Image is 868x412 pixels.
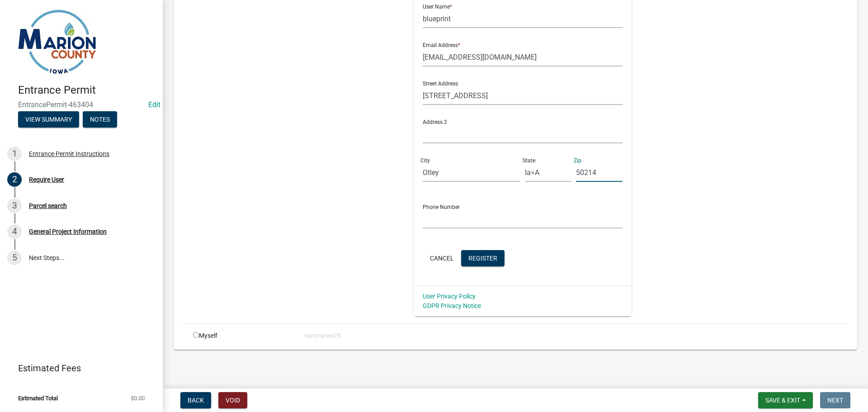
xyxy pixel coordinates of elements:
button: View Summary [18,111,79,128]
span: Save & Exit [765,397,800,404]
img: Marion County, Iowa [18,9,96,74]
div: 5 [7,251,22,265]
div: 4 [7,224,22,239]
div: 2 [7,172,22,187]
a: GDPR Privacy Notice [423,302,481,309]
button: Cancel [423,250,461,266]
span: Register [468,254,497,261]
div: Entrance Permit Instructions [29,151,109,157]
div: Myself [186,331,298,341]
a: Edit [148,100,160,109]
wm-modal-confirm: Notes [83,116,117,123]
div: Require User [29,176,64,183]
h4: Entrance Permit [18,84,156,97]
button: Void [218,392,247,408]
wm-modal-confirm: Summary [18,116,79,123]
button: Register [461,250,505,266]
a: Estimated Fees [7,359,148,377]
span: Estimated Total [18,395,58,401]
button: Notes [83,111,117,128]
div: Parcel search [29,203,67,209]
button: Save & Exit [758,392,813,408]
button: Back [180,392,211,408]
div: General Project Information [29,228,107,235]
span: EntrancePermit-463404 [18,100,145,109]
div: 3 [7,199,22,213]
div: 1 [7,147,22,161]
a: User Privacy Policy [423,293,476,300]
span: $0.00 [131,395,145,401]
span: Next [827,397,843,404]
wm-modal-confirm: Edit Application Number [148,100,160,109]
span: Back [188,397,204,404]
button: Next [820,392,850,408]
